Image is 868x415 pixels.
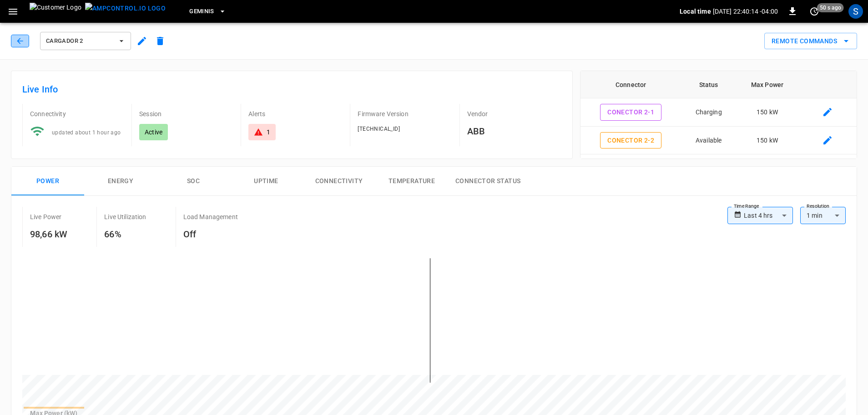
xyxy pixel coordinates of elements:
[467,124,561,138] h6: ABB
[104,227,146,241] h6: 66%
[681,154,736,183] td: Faulted
[817,3,844,12] span: 50 s ago
[736,98,799,127] td: 150 kW
[303,167,375,196] button: Connectivity
[580,71,681,98] th: Connector
[467,109,561,118] p: Vendor
[744,207,793,224] div: Last 4 hrs
[157,167,230,196] button: SOC
[681,98,736,127] td: Charging
[139,109,233,118] p: Session
[681,127,736,155] td: Available
[734,203,759,210] label: Time Range
[358,109,452,118] p: Firmware Version
[736,71,799,98] th: Max Power
[189,6,214,17] span: Geminis
[248,109,343,118] p: Alerts
[680,7,711,16] p: Local time
[183,212,238,221] p: Load Management
[681,71,736,98] th: Status
[22,82,561,97] h6: Live Info
[736,127,799,155] td: 150 kW
[764,33,857,50] div: remote commands options
[800,207,846,224] div: 1 min
[600,132,661,149] button: Conector 2-2
[736,154,799,183] td: 150 kW
[84,167,157,196] button: Energy
[30,3,81,20] img: Customer Logo
[358,126,400,132] span: [TECHNICAL_ID]
[104,212,146,221] p: Live Utilization
[580,71,857,210] table: connector table
[30,227,67,241] h6: 98,66 kW
[600,104,661,121] button: Conector 2-1
[30,109,124,118] p: Connectivity
[764,33,857,50] button: Remote Commands
[713,7,778,16] p: [DATE] 22:40:14 -04:00
[186,3,230,20] button: Geminis
[183,227,238,241] h6: Off
[848,4,863,19] div: profile-icon
[807,4,822,19] button: set refresh interval
[145,128,162,137] p: Active
[30,212,62,221] p: Live Power
[46,36,113,46] span: Cargador 2
[267,128,270,137] div: 1
[807,203,829,210] label: Resolution
[230,167,303,196] button: Uptime
[11,167,84,196] button: Power
[85,3,166,14] img: ampcontrol.io logo
[52,129,121,136] span: updated about 1 hour ago
[375,167,448,196] button: Temperature
[40,32,131,50] button: Cargador 2
[448,167,528,196] button: Connector Status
